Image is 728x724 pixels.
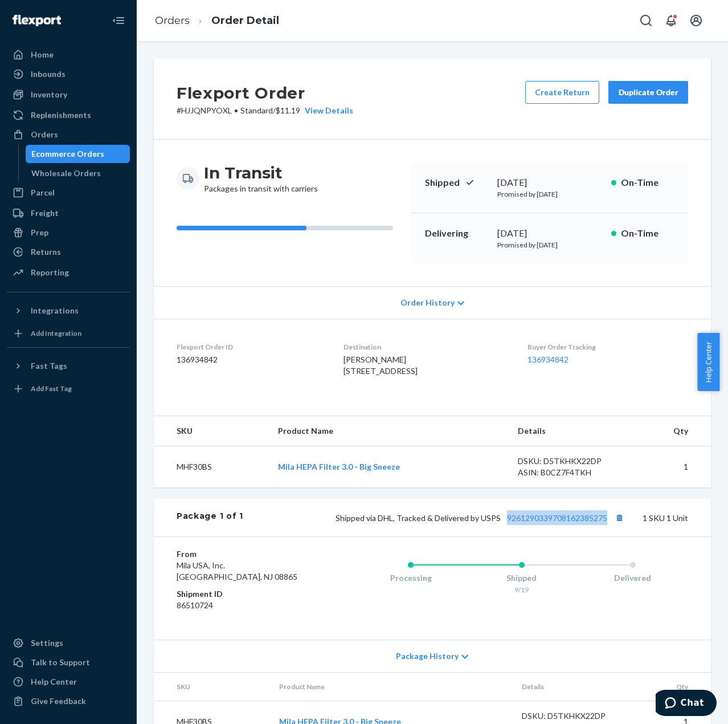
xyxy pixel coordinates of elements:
a: Orders [7,125,130,144]
div: DSKU: D5TKHKX22DP [518,455,622,467]
a: 136934842 [527,355,569,364]
div: Integrations [31,305,79,316]
div: Duplicate Order [618,87,678,98]
dd: 136934842 [177,354,325,365]
a: Home [7,46,130,64]
dt: Destination [343,342,510,352]
div: 1 SKU 1 Unit [243,510,688,525]
a: Orders [155,14,190,27]
div: Inventory [31,89,67,100]
td: MHF30BS [154,446,269,488]
a: Wholesale Orders [26,164,130,182]
th: Details [513,673,635,701]
a: Reporting [7,263,130,282]
div: Add Fast Tag [31,384,72,393]
a: Add Integration [7,324,130,343]
dt: Buyer Order Tracking [527,342,688,352]
a: Order Detail [211,14,279,27]
button: Create Return [525,81,599,104]
span: Shipped via DHL, Tracked & Delivered by USPS [336,513,627,523]
div: Shipped [466,572,577,584]
button: Close Navigation [107,9,130,32]
th: Product Name [270,673,513,701]
h3: In Transit [204,162,318,183]
a: Inbounds [7,65,130,83]
dd: 86510724 [177,600,310,611]
th: Qty [631,416,711,446]
a: Freight [7,204,130,222]
div: Reporting [31,267,69,278]
span: [PERSON_NAME] [STREET_ADDRESS] [343,355,418,376]
span: Mila USA, Inc. [GEOGRAPHIC_DATA], NJ 08865 [177,560,297,581]
div: Wholesale Orders [31,168,101,179]
p: Promised by [DATE] [497,240,602,250]
a: Mila HEPA Filter 3.0 - Big Sneeze [278,462,400,471]
dt: From [177,548,310,560]
span: Package History [396,650,459,662]
p: On-Time [621,176,674,189]
div: Give Feedback [31,695,86,707]
p: Delivering [425,227,488,240]
div: Freight [31,208,59,219]
div: DSKU: D5TKHKX22DP [522,710,626,722]
img: Flexport logo [13,15,61,26]
div: Replenishments [31,109,91,121]
a: Parcel [7,184,130,202]
div: Talk to Support [31,657,90,668]
div: [DATE] [497,227,602,240]
th: Qty [635,673,711,701]
span: Order History [400,297,455,308]
iframe: Opens a widget where you can chat to one of our agents [656,690,717,718]
div: Help Center [31,676,77,688]
div: Prep [31,227,48,238]
div: Settings [31,637,63,649]
div: Add Integration [31,328,81,338]
button: Open notifications [660,9,682,32]
button: View Details [300,105,353,116]
button: Talk to Support [7,653,130,672]
div: Returns [31,246,61,258]
p: Promised by [DATE] [497,189,602,199]
button: Fast Tags [7,357,130,375]
th: Product Name [269,416,509,446]
span: Standard [240,105,273,115]
div: Delivered [577,572,688,584]
span: • [234,105,238,115]
div: 9/19 [466,585,577,595]
ol: breadcrumbs [146,4,288,38]
a: Ecommerce Orders [26,145,130,163]
p: On-Time [621,227,674,240]
div: ASIN: B0CZ7F4TKH [518,467,622,478]
button: Copy tracking number [612,510,627,525]
div: Inbounds [31,68,66,80]
a: Add Fast Tag [7,380,130,398]
p: Shipped [425,176,488,189]
a: Settings [7,634,130,652]
th: Details [509,416,631,446]
div: Ecommerce Orders [31,148,104,160]
div: Package 1 of 1 [177,510,243,525]
div: Fast Tags [31,360,67,372]
td: 1 [631,446,711,488]
h2: Flexport Order [177,81,353,105]
a: 9261290339708162385275 [507,513,607,523]
button: Give Feedback [7,692,130,710]
div: [DATE] [497,176,602,189]
th: SKU [154,416,269,446]
a: Returns [7,243,130,261]
a: Inventory [7,86,130,104]
div: Parcel [31,187,55,198]
button: Help Center [697,333,719,391]
button: Open account menu [685,9,707,32]
p: # HJJQNPYOXL / $11.19 [177,105,353,116]
button: Open Search Box [635,9,657,32]
button: Duplicate Order [608,81,688,104]
div: Orders [31,129,58,140]
a: Prep [7,223,130,242]
div: Packages in transit with carriers [204,162,318,194]
a: Replenishments [7,106,130,124]
button: Integrations [7,302,130,320]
